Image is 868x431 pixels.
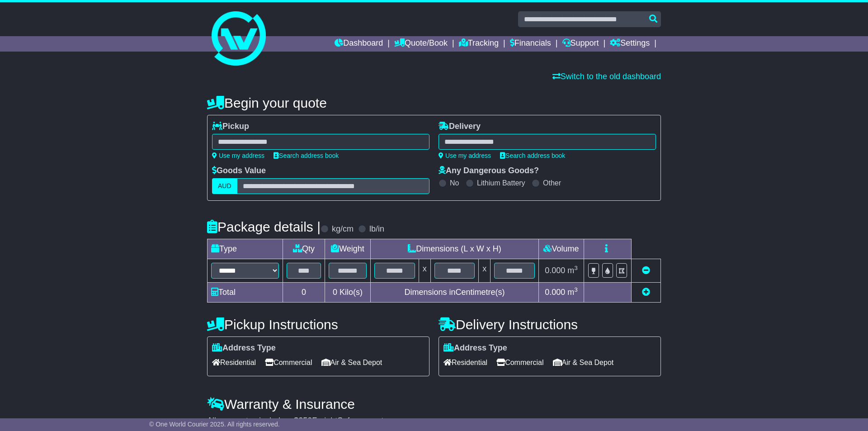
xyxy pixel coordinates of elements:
[574,286,578,293] sup: 3
[439,166,539,176] label: Any Dangerous Goods?
[545,288,565,297] span: 0.000
[283,239,325,259] td: Qty
[332,224,354,234] label: kg/cm
[208,283,283,303] td: Total
[274,152,339,159] a: Search address book
[642,266,650,275] a: Remove this item
[207,416,661,426] div: All our quotes include a $ FreightSafe warranty.
[212,343,276,353] label: Address Type
[477,179,525,187] label: Lithium Battery
[642,288,650,297] a: Add new item
[479,259,491,283] td: x
[567,266,578,275] span: m
[207,95,661,110] h4: Begin your quote
[369,224,384,234] label: lb/in
[567,288,578,297] span: m
[207,397,661,412] h4: Warranty & Insurance
[298,416,312,425] span: 250
[545,266,565,275] span: 0.000
[562,36,599,52] a: Support
[500,152,565,159] a: Search address book
[450,179,459,187] label: No
[212,166,266,176] label: Goods Value
[496,355,543,369] span: Commercial
[370,283,538,303] td: Dimensions in Centimetre(s)
[443,343,507,353] label: Address Type
[552,72,661,81] a: Switch to the old dashboard
[510,36,551,52] a: Financials
[574,265,578,271] sup: 3
[333,288,337,297] span: 0
[439,317,661,332] h4: Delivery Instructions
[212,122,249,132] label: Pickup
[553,355,614,369] span: Air & Sea Depot
[459,36,499,52] a: Tracking
[212,178,237,194] label: AUD
[394,36,448,52] a: Quote/Book
[283,283,325,303] td: 0
[325,283,371,303] td: Kilo(s)
[212,152,264,159] a: Use my address
[207,219,321,234] h4: Package details |
[543,179,561,187] label: Other
[419,259,430,283] td: x
[207,317,429,332] h4: Pickup Instructions
[538,239,584,259] td: Volume
[208,239,283,259] td: Type
[335,36,383,52] a: Dashboard
[325,239,371,259] td: Weight
[370,239,538,259] td: Dimensions (L x W x H)
[439,122,481,132] label: Delivery
[321,355,382,369] span: Air & Sea Depot
[149,421,280,428] span: © One World Courier 2025. All rights reserved.
[265,355,312,369] span: Commercial
[443,355,487,369] span: Residential
[610,36,650,52] a: Settings
[439,152,491,159] a: Use my address
[212,355,256,369] span: Residential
